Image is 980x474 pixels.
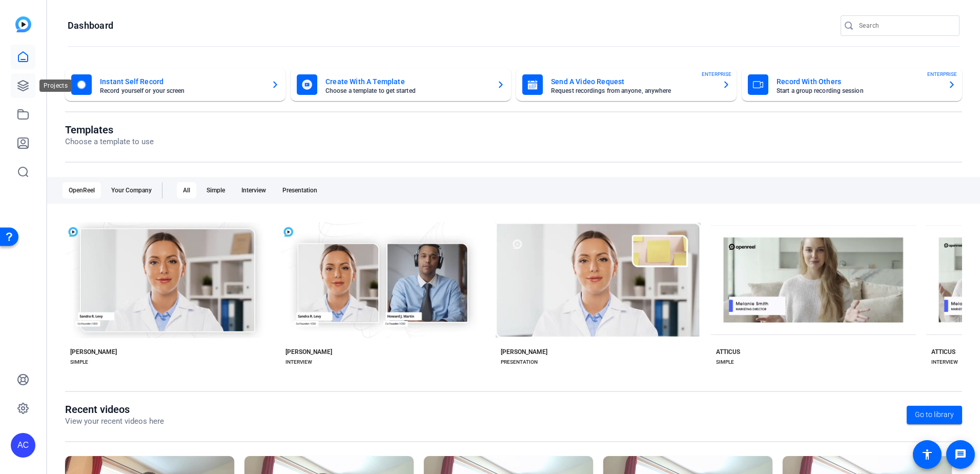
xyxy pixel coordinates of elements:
mat-card-title: Create With A Template [325,75,488,88]
h1: Templates [65,124,154,136]
div: ATTICUS [931,348,955,356]
mat-card-title: Record With Others [777,75,940,88]
mat-card-subtitle: Choose a template to get started [325,88,488,94]
mat-icon: accessibility [921,448,933,461]
div: OpenReel [63,182,101,199]
span: ENTERPRISE [927,70,957,78]
span: ENTERPRISE [702,70,731,78]
h1: Recent videos [65,403,164,416]
h1: Dashboard [68,19,113,32]
div: SIMPLE [716,358,734,366]
p: View your recent videos here [65,416,164,427]
div: All [177,182,196,199]
p: Choose a template to use [65,136,154,148]
div: Simple [200,182,231,199]
div: AC [11,433,35,458]
div: [PERSON_NAME] [501,348,547,356]
button: Instant Self RecordRecord yourself or your screen [65,68,285,101]
div: SIMPLE [70,358,88,366]
mat-card-subtitle: Start a group recording session [777,88,940,94]
mat-card-title: Instant Self Record [100,75,263,88]
mat-card-subtitle: Request recordings from anyone, anywhere [551,88,714,94]
div: INTERVIEW [931,358,958,366]
mat-card-subtitle: Record yourself or your screen [100,88,263,94]
div: [PERSON_NAME] [285,348,332,356]
div: Presentation [276,182,323,199]
div: Your Company [105,182,158,199]
div: ATTICUS [716,348,740,356]
div: PRESENTATION [501,358,538,366]
button: Record With OthersStart a group recording sessionENTERPRISE [742,68,962,101]
div: Projects [39,80,72,92]
mat-icon: message [954,448,967,461]
a: Go to library [907,406,962,424]
img: blue-gradient.svg [15,16,31,32]
button: Send A Video RequestRequest recordings from anyone, anywhereENTERPRISE [516,68,737,101]
input: Search [859,19,951,32]
div: [PERSON_NAME] [70,348,117,356]
button: Create With A TemplateChoose a template to get started [291,68,511,101]
span: Go to library [915,409,954,420]
mat-card-title: Send A Video Request [551,75,714,88]
div: Interview [235,182,272,199]
div: INTERVIEW [285,358,312,366]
